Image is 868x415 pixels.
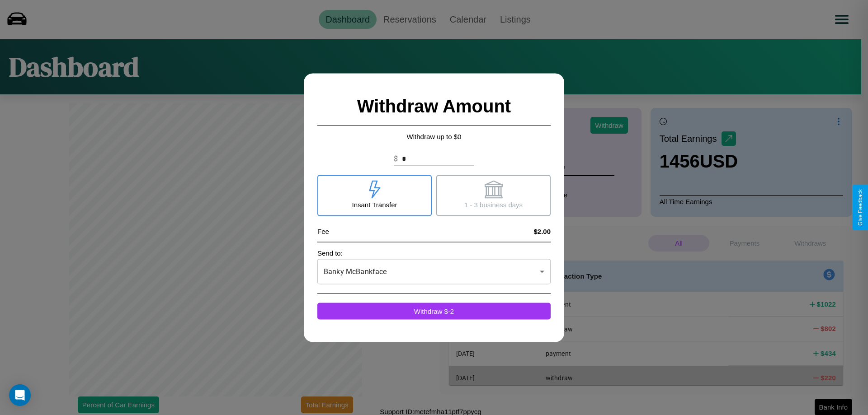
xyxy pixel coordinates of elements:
[317,303,551,319] button: Withdraw $-2
[9,384,31,406] div: Open Intercom Messenger
[317,225,329,237] p: Fee
[352,198,397,210] p: Insant Transfer
[464,198,523,210] p: 1 - 3 business days
[394,153,398,164] p: $
[317,247,551,259] p: Send to:
[317,259,551,284] div: Banky McBankface
[857,189,863,226] div: Give Feedback
[317,130,551,142] p: Withdraw up to $ 0
[317,87,551,126] h2: Withdraw Amount
[533,227,551,235] h4: $2.00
